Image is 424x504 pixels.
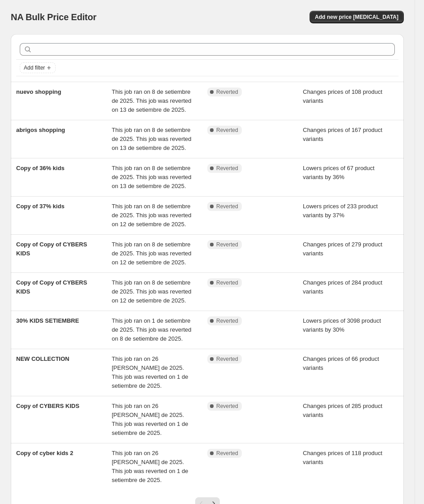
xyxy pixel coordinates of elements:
span: Changes prices of 279 product variants [303,241,382,257]
span: This job ran on 8 de setiembre de 2025. This job was reverted on 12 de setiembre de 2025. [112,279,192,304]
span: Reverted [216,355,238,363]
span: Copy of Copy of CYBERS KIDS [16,241,87,257]
span: abrigos shopping [16,127,65,133]
span: Changes prices of 167 product variants [303,127,382,142]
span: Reverted [216,241,238,248]
span: Changes prices of 284 product variants [303,279,382,295]
span: Lowers prices of 233 product variants by 37% [303,203,378,219]
span: This job ran on 26 [PERSON_NAME] de 2025. This job was reverted on 1 de setiembre de 2025. [112,450,188,483]
span: This job ran on 26 [PERSON_NAME] de 2025. This job was reverted on 1 de setiembre de 2025. [112,403,188,436]
span: This job ran on 8 de setiembre de 2025. This job was reverted on 12 de setiembre de 2025. [112,203,192,228]
span: Copy of cyber kids 2 [16,450,73,456]
span: Lowers prices of 67 product variants by 36% [303,165,375,180]
span: Copy of 37% kids [16,203,65,210]
span: Reverted [216,450,238,457]
span: Add filter [24,64,45,71]
button: Add filter [20,62,56,73]
span: Changes prices of 108 product variants [303,88,382,104]
span: Reverted [216,279,238,286]
span: Reverted [216,403,238,410]
span: NA Bulk Price Editor [11,12,96,22]
span: Copy of CYBERS KIDS [16,403,79,409]
span: NEW COLLECTION [16,355,69,362]
span: 30% KIDS SETIEMBRE [16,317,79,324]
button: Add new price [MEDICAL_DATA] [310,11,404,23]
span: Reverted [216,317,238,324]
span: This job ran on 8 de setiembre de 2025. This job was reverted on 13 de setiembre de 2025. [112,165,192,189]
span: This job ran on 26 [PERSON_NAME] de 2025. This job was reverted on 1 de setiembre de 2025. [112,355,188,389]
span: Reverted [216,88,238,96]
span: Lowers prices of 3098 product variants by 30% [303,317,381,333]
span: This job ran on 8 de setiembre de 2025. This job was reverted on 12 de setiembre de 2025. [112,241,192,266]
span: Reverted [216,203,238,210]
span: Add new price [MEDICAL_DATA] [315,13,398,21]
span: Changes prices of 285 product variants [303,403,382,418]
span: nuevo shopping [16,88,61,95]
span: Reverted [216,165,238,172]
span: This job ran on 8 de setiembre de 2025. This job was reverted on 13 de setiembre de 2025. [112,127,192,151]
span: This job ran on 1 de setiembre de 2025. This job was reverted on 8 de setiembre de 2025. [112,317,192,342]
span: Changes prices of 66 product variants [303,355,379,371]
span: Copy of Copy of CYBERS KIDS [16,279,87,295]
span: Copy of 36% kids [16,165,65,171]
span: Reverted [216,127,238,134]
span: Changes prices of 118 product variants [303,450,382,465]
span: This job ran on 8 de setiembre de 2025. This job was reverted on 13 de setiembre de 2025. [112,88,192,113]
